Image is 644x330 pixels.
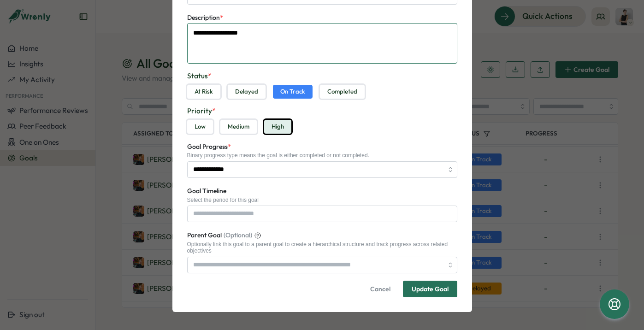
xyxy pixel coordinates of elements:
div: Optionally link this goal to a parent goal to create a hierarchical structure and track progress ... [187,241,457,254]
button: Delayed [228,85,266,99]
span: (Optional) [224,230,252,241]
label: Priority [187,106,457,116]
div: Update Goal [412,286,449,292]
label: Goal Timeline [187,186,226,196]
button: At Risk [187,85,220,99]
button: Update Goal [403,281,457,297]
button: High [264,120,291,134]
span: Parent Goal [187,230,222,241]
button: Cancel [361,281,399,297]
button: On Track [273,85,313,99]
label: Status [187,71,457,81]
button: Low [187,120,213,134]
button: Completed [320,85,365,99]
div: Binary progress type means the goal is either completed or not completed. [187,152,457,159]
label: Goal Progress [187,142,231,152]
button: Medium [220,120,257,134]
label: Description [187,13,223,23]
span: Cancel [370,281,390,297]
div: Select the period for this goal [187,197,457,203]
